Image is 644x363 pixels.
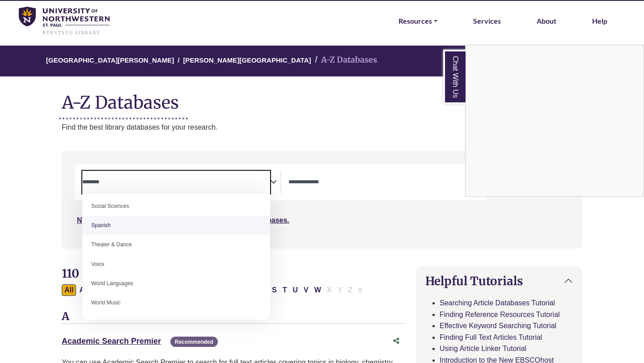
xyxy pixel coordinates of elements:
div: Chat With Us [465,45,644,197]
li: Spanish [82,216,270,235]
li: Theater & Dance [82,235,270,254]
li: Voice [82,255,270,274]
li: World Music [82,293,270,312]
iframe: Chat Widget [466,45,644,196]
li: Social Sciences [82,197,270,216]
a: Chat With Us [443,50,466,104]
li: World Languages [82,274,270,293]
